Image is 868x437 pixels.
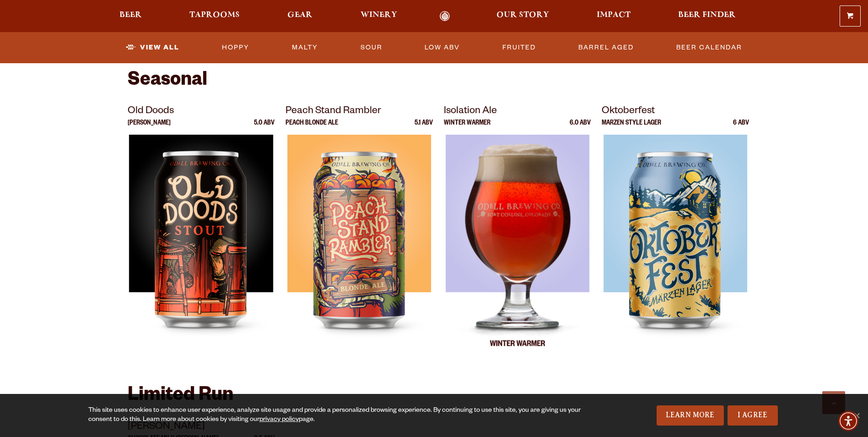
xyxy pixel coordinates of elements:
span: Beer Finder [678,11,736,19]
a: privacy policy [259,416,299,424]
a: Sour [357,37,386,58]
a: I Agree [728,405,778,426]
a: Scroll to top [822,391,845,414]
a: Our Story [491,11,555,22]
span: Winery [361,11,397,19]
a: Learn More [657,405,724,426]
a: Old Doods [PERSON_NAME] 5.0 ABV Old Doods Old Doods [128,104,275,364]
img: Peach Stand Rambler [287,135,431,364]
a: Hoppy [218,37,253,58]
span: Our Story [496,11,549,19]
h2: Limited Run [128,386,741,408]
a: Winery [355,11,403,22]
p: Old Doods [128,104,275,120]
div: Accessibility Menu [838,411,858,431]
p: Isolation Ale [444,104,591,120]
p: Winter Warmer [444,120,491,135]
p: 6.0 ABV [570,120,591,135]
a: Odell Home [428,11,462,22]
a: Peach Stand Rambler Peach Blonde Ale 5.1 ABV Peach Stand Rambler Peach Stand Rambler [286,104,433,364]
p: Peach Blonde Ale [286,120,338,135]
a: Low ABV [421,37,464,58]
p: Peach Stand Rambler [286,104,433,120]
p: Oktoberfest [602,104,749,120]
a: View All [122,37,183,58]
img: Old Doods [129,135,273,364]
span: Beer [119,11,142,19]
span: Impact [597,11,631,19]
a: Beer [113,11,148,22]
a: Fruited [499,37,539,58]
div: This site uses cookies to enhance user experience, analyze site usage and provide a personalized ... [88,406,582,425]
a: Barrel Aged [575,37,637,58]
img: Oktoberfest [604,135,747,364]
p: Marzen Style Lager [602,120,661,135]
img: Isolation Ale [445,135,589,364]
h2: Seasonal [128,71,741,93]
p: [PERSON_NAME] [128,120,171,135]
a: Oktoberfest Marzen Style Lager 6 ABV Oktoberfest Oktoberfest [602,104,749,364]
a: Gear [281,11,318,22]
span: Taprooms [189,11,240,19]
p: 6 ABV [733,120,749,135]
span: Gear [287,11,313,19]
a: Taprooms [183,11,246,22]
a: Beer Finder [672,11,742,22]
a: Beer Calendar [673,37,746,58]
p: 5.0 ABV [254,120,275,135]
a: Impact [591,11,636,22]
a: Isolation Ale Winter Warmer 6.0 ABV Isolation Ale Isolation Ale [444,104,591,364]
a: Malty [288,37,322,58]
p: 5.1 ABV [415,120,433,135]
